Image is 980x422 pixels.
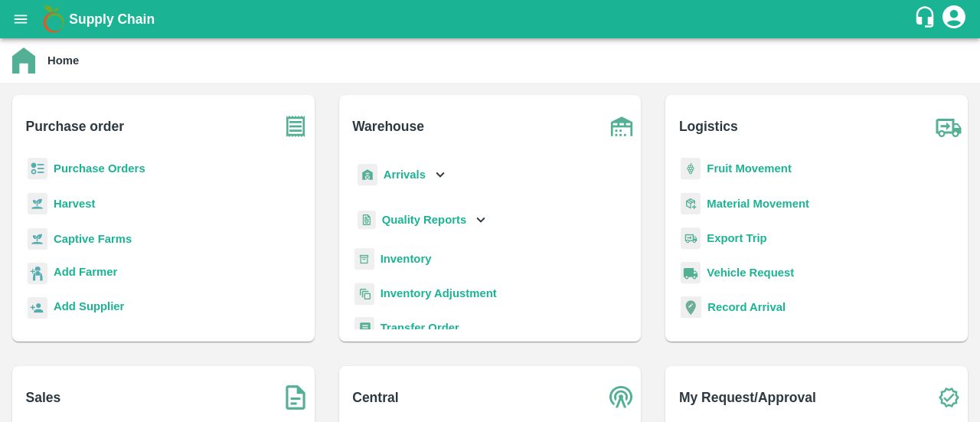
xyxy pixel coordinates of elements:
div: Quality Reports [354,204,490,236]
img: harvest [28,227,47,250]
img: soSales [276,378,315,417]
b: Home [47,54,79,67]
b: Sales [26,387,61,408]
a: Transfer Order [381,322,459,334]
b: Add Farmer [54,266,117,278]
b: My Request/Approval [679,387,816,408]
b: Central [352,387,398,408]
img: qualityReport [358,211,376,230]
b: Purchase order [26,116,124,137]
img: recordArrival [681,296,701,318]
a: Add Farmer [54,263,117,284]
a: Export Trip [707,232,766,244]
img: harvest [28,192,47,215]
img: logo [38,4,69,34]
img: reciept [28,158,47,180]
button: open drawer [3,2,38,37]
b: Quality Reports [382,214,467,226]
img: vehicle [681,262,701,284]
img: inventory [354,283,374,305]
b: Add Supplier [54,300,124,312]
b: Warehouse [352,116,424,137]
img: whArrival [358,164,377,186]
a: Fruit Movement [707,162,792,175]
img: fruit [681,158,701,180]
a: Inventory [381,253,432,265]
a: Harvest [54,198,95,210]
img: central [603,378,641,417]
a: Inventory Adjustment [381,287,497,299]
img: material [681,192,701,215]
img: purchase [276,107,315,146]
img: home [12,47,35,74]
a: Material Movement [707,198,809,210]
a: Add Supplier [54,298,124,319]
img: farmer [28,263,47,285]
img: truck [929,107,968,146]
b: Supply Chain [69,11,155,27]
a: Vehicle Request [707,267,794,279]
div: Arrivals [354,158,449,192]
b: Arrivals [384,168,426,181]
div: account of current user [940,3,968,35]
img: supplier [28,297,47,319]
div: customer-support [913,5,940,33]
b: Logistics [679,116,738,137]
a: Record Arrival [707,301,786,313]
img: warehouse [603,107,641,146]
a: Captive Farms [54,233,132,245]
img: delivery [681,227,701,250]
a: Supply Chain [69,8,913,30]
a: Purchase Orders [54,162,145,175]
img: whTransfer [354,317,374,339]
img: whInventory [354,248,374,270]
img: check [929,378,968,417]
